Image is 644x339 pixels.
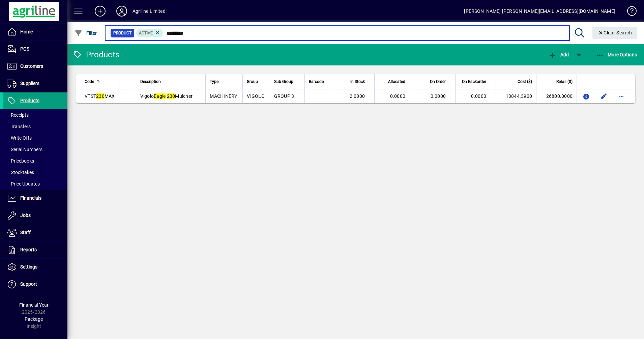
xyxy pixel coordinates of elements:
[379,78,411,85] div: Allocated
[556,78,573,85] span: Retail ($)
[140,78,202,85] div: Description
[431,93,446,99] span: 0.0000
[7,147,42,152] span: Serial Numbers
[616,91,627,102] button: More options
[464,6,615,17] div: [PERSON_NAME] [PERSON_NAME][EMAIL_ADDRESS][DOMAIN_NAME]
[598,30,632,35] span: Clear Search
[3,242,67,258] a: Reports
[20,247,37,252] span: Reports
[496,89,536,103] td: 13844.3900
[25,316,43,322] span: Package
[547,49,570,61] button: Add
[85,78,94,85] span: Code
[210,93,237,99] span: MACHINERY
[140,78,161,85] span: Description
[96,93,105,99] em: 230
[471,93,487,99] span: 0.0000
[75,30,97,36] span: Filter
[390,93,406,99] span: 0.0000
[3,178,67,190] a: Price Updates
[592,27,638,39] button: Clear
[247,93,265,99] span: VIGOLO
[20,63,43,69] span: Customers
[20,29,33,34] span: Home
[20,98,39,103] span: Products
[73,27,99,39] button: Filter
[20,195,41,201] span: Financials
[338,78,371,85] div: In Stock
[20,230,31,235] span: Staff
[20,264,37,270] span: Settings
[136,29,163,37] mat-chip: Activation Status: Active
[3,190,67,207] a: Financials
[3,155,67,167] a: Pricebooks
[133,6,166,17] div: Agriline Limited
[85,78,115,85] div: Code
[20,281,37,287] span: Support
[210,78,218,85] span: Type
[89,5,111,17] button: Add
[139,31,153,35] span: Active
[549,52,569,57] span: Add
[7,112,29,118] span: Receipts
[72,49,119,60] div: Products
[622,1,636,23] a: Knowledge Base
[154,93,166,99] em: Eagle
[113,30,131,36] span: Product
[3,224,67,241] a: Staff
[3,121,67,132] a: Transfers
[3,75,67,92] a: Suppliers
[309,78,324,85] span: Barcode
[19,302,49,308] span: Financial Year
[536,89,577,103] td: 26800.0000
[85,93,115,99] span: VTST MAX
[350,78,365,85] span: In Stock
[7,158,34,164] span: Pricebooks
[20,81,39,86] span: Suppliers
[309,78,330,85] div: Barcode
[20,213,31,218] span: Jobs
[3,276,67,293] a: Support
[3,259,67,276] a: Settings
[274,78,293,85] span: Sub Group
[518,78,532,85] span: Cost ($)
[460,78,492,85] div: On Backorder
[3,167,67,178] a: Stocktakes
[7,124,31,129] span: Transfers
[419,78,452,85] div: On Order
[598,91,609,102] button: Edit
[167,93,175,99] em: 230
[140,93,193,99] span: Vigolo Mulcher
[210,78,238,85] div: Type
[111,5,133,17] button: Profile
[596,52,637,57] span: More Options
[3,109,67,121] a: Receipts
[274,93,294,99] span: GROUP 3
[388,78,405,85] span: Allocated
[3,207,67,224] a: Jobs
[7,170,34,175] span: Stocktakes
[3,144,67,155] a: Serial Numbers
[3,58,67,75] a: Customers
[462,78,486,85] span: On Backorder
[7,135,32,141] span: Write Offs
[247,78,258,85] span: Group
[274,78,300,85] div: Sub Group
[3,41,67,58] a: POS
[3,24,67,40] a: Home
[7,181,40,187] span: Price Updates
[350,93,365,99] span: 2.0000
[430,78,446,85] span: On Order
[20,46,29,52] span: POS
[3,132,67,144] a: Write Offs
[594,49,639,61] button: More Options
[247,78,265,85] div: Group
